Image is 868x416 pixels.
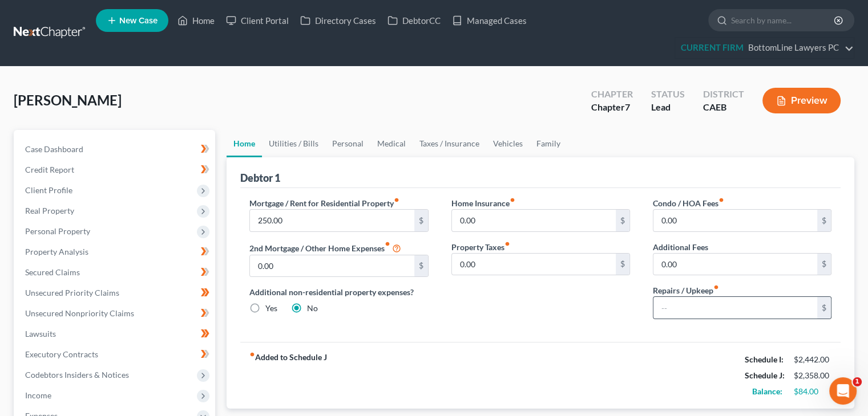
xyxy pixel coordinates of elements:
[385,241,390,247] i: fiber_manual_record
[625,101,630,112] span: 7
[745,370,785,380] strong: Schedule J:
[16,344,215,365] a: Executory Contracts
[249,197,399,209] label: Mortgage / Rent for Residential Property
[817,210,831,231] div: $
[703,88,744,101] div: District
[25,165,74,174] span: Credit Report
[25,226,90,236] span: Personal Property
[530,130,567,157] a: Family
[653,284,719,296] label: Repairs / Upkeep
[591,101,633,114] div: Chapter
[16,242,215,262] a: Property Analysis
[250,210,414,231] input: --
[413,130,486,157] a: Taxes / Insurance
[616,254,629,275] div: $
[817,297,831,319] div: $
[452,210,616,231] input: --
[370,130,413,157] a: Medical
[762,88,841,113] button: Preview
[394,197,399,203] i: fiber_manual_record
[249,286,428,298] label: Additional non-residential property expenses?
[250,255,414,277] input: --
[675,38,854,58] a: CURRENT FIRMBottomLine Lawyers PC
[653,254,817,275] input: --
[794,370,831,381] div: $2,358.00
[510,197,515,203] i: fiber_manual_record
[414,210,428,231] div: $
[504,241,510,247] i: fiber_manual_record
[25,267,80,277] span: Secured Claims
[307,303,318,314] label: No
[653,297,817,319] input: --
[451,197,515,209] label: Home Insurance
[172,10,220,31] a: Home
[745,354,784,364] strong: Schedule I:
[731,10,835,31] input: Search by name...
[16,139,215,160] a: Case Dashboard
[25,349,98,359] span: Executory Contracts
[752,386,782,396] strong: Balance:
[25,144,83,154] span: Case Dashboard
[817,254,831,275] div: $
[651,88,685,101] div: Status
[25,370,129,380] span: Codebtors Insiders & Notices
[653,197,724,209] label: Condo / HOA Fees
[452,254,616,275] input: --
[25,247,88,256] span: Property Analysis
[325,130,370,157] a: Personal
[681,42,744,52] strong: CURRENT FIRM
[227,130,262,157] a: Home
[16,283,215,303] a: Unsecured Priority Claims
[240,171,280,185] div: Debtor 1
[220,10,294,31] a: Client Portal
[703,101,744,114] div: CAEB
[414,255,428,277] div: $
[25,390,51,400] span: Income
[14,92,122,108] span: [PERSON_NAME]
[713,284,719,290] i: fiber_manual_record
[294,10,382,31] a: Directory Cases
[249,241,401,255] label: 2nd Mortgage / Other Home Expenses
[446,10,532,31] a: Managed Cases
[651,101,685,114] div: Lead
[16,262,215,283] a: Secured Claims
[16,303,215,324] a: Unsecured Nonpriority Claims
[25,329,56,338] span: Lawsuits
[25,185,72,195] span: Client Profile
[119,17,158,25] span: New Case
[25,308,134,318] span: Unsecured Nonpriority Claims
[591,88,633,101] div: Chapter
[718,197,724,203] i: fiber_manual_record
[25,206,74,215] span: Real Property
[794,386,831,397] div: $84.00
[249,352,255,357] i: fiber_manual_record
[16,160,215,180] a: Credit Report
[829,377,857,405] iframe: Intercom live chat
[653,241,708,253] label: Additional Fees
[16,324,215,344] a: Lawsuits
[616,210,629,231] div: $
[486,130,530,157] a: Vehicles
[653,210,817,231] input: --
[25,288,119,297] span: Unsecured Priority Claims
[853,377,862,386] span: 1
[249,352,327,399] strong: Added to Schedule J
[382,10,446,31] a: DebtorCC
[262,130,325,157] a: Utilities / Bills
[265,303,277,314] label: Yes
[794,354,831,365] div: $2,442.00
[451,241,510,253] label: Property Taxes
